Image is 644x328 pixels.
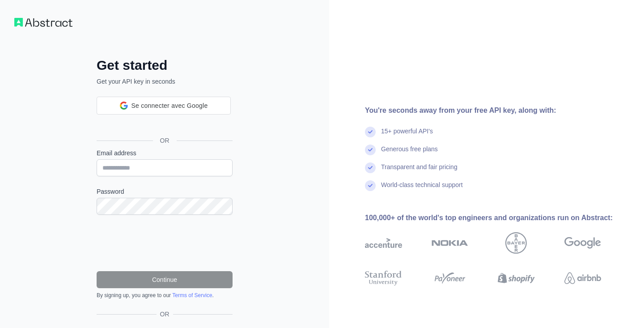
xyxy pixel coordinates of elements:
div: You're seconds away from your free API key, along with: [365,105,630,116]
img: shopify [498,269,535,287]
label: Password [97,187,233,196]
div: 100,000+ of the world's top engineers and organizations run on Abstract: [365,213,630,223]
div: Generous free plans [381,145,438,162]
div: Transparent and fair pricing [381,162,458,180]
iframe: reCAPTCHA [97,226,233,260]
div: 15+ powerful API's [381,127,433,145]
span: OR [157,310,173,319]
img: airbnb [564,269,602,287]
div: By signing up, you agree to our . [97,292,233,299]
button: Continue [97,271,233,288]
p: Get your API key in seconds [97,77,233,86]
iframe: Bouton "Se connecter avec Google" [92,114,235,133]
div: World-class technical support [381,180,463,198]
img: accenture [365,232,402,254]
label: Email address [97,149,233,158]
div: Se connecter avec Google [97,97,231,115]
span: Se connecter avec Google [131,101,208,111]
img: stanford university [365,269,402,287]
img: check mark [365,127,376,137]
img: google [564,232,602,254]
img: bayer [505,232,527,254]
img: check mark [365,145,376,155]
img: nokia [432,232,469,254]
img: check mark [365,162,376,173]
img: payoneer [432,269,469,287]
h2: Get started [97,57,233,73]
span: OR [153,136,177,145]
a: Terms of Service [172,292,212,298]
img: Workflow [14,18,72,27]
img: check mark [365,180,376,191]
